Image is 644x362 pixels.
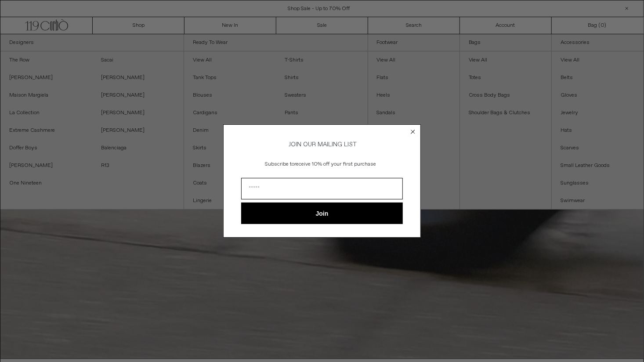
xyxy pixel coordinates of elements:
button: Join [241,203,403,224]
input: Email [241,178,403,199]
button: Close dialog [409,127,417,136]
span: JOIN OUR MAILING LIST [287,141,357,148]
span: receive 10% off your first purchase [295,161,376,168]
span: Subscribe to [265,161,295,168]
